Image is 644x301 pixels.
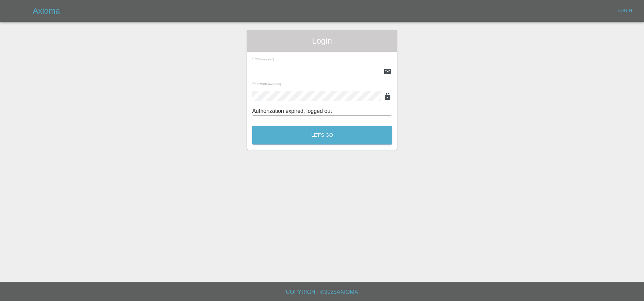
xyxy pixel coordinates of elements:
[261,58,274,61] small: (required)
[252,35,392,46] span: Login
[268,83,281,86] small: (required)
[252,107,392,115] div: Authorization expired, logged out
[33,5,60,16] h5: Axioma
[252,82,281,86] span: Password
[5,287,639,297] h6: Copyright © 2025 Axioma
[252,126,392,145] button: Let's Go
[252,57,274,61] span: Email
[614,5,636,16] a: Login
